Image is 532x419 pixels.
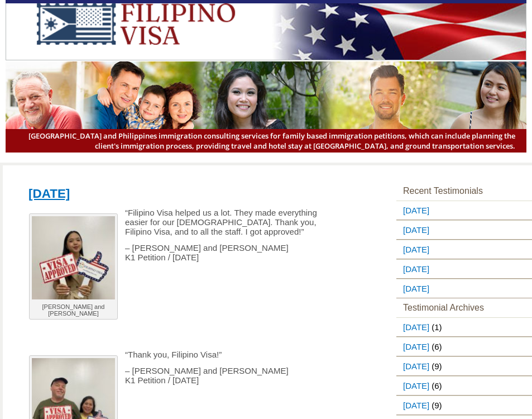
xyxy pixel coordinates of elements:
[125,243,289,262] span: – [PERSON_NAME] and [PERSON_NAME] K1 Petition / [DATE]
[396,377,432,395] a: [DATE]
[396,357,432,375] a: [DATE]
[396,240,432,259] a: [DATE]
[396,201,432,220] a: [DATE]
[32,303,115,317] p: [PERSON_NAME] and [PERSON_NAME]
[28,187,70,201] a: [DATE]
[32,216,115,299] img: Joseph and Jhoanna
[396,396,432,415] a: [DATE]
[17,131,516,151] span: [GEOGRAPHIC_DATA] and Philippines immigration consulting services for family based immigration pe...
[396,337,432,356] a: [DATE]
[396,260,432,278] a: [DATE]
[22,208,342,236] p: “Filipino Visa helped us a lot. They made everything easier for our [DEMOGRAPHIC_DATA]. Thank you...
[396,279,432,298] a: [DATE]
[22,350,342,359] p: “Thank you, Filipino Visa!”
[396,221,432,239] a: [DATE]
[396,318,432,336] a: [DATE]
[125,366,289,385] span: – [PERSON_NAME] and [PERSON_NAME] K1 Petition / [DATE]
